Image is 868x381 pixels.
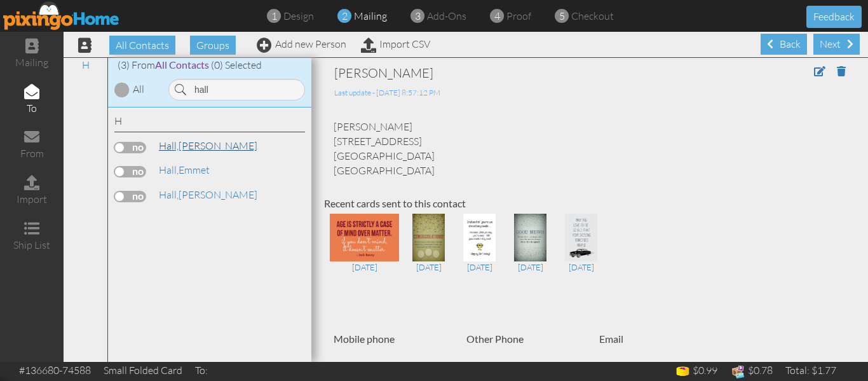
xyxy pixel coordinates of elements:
span: 3 [415,9,421,24]
span: To: [195,364,208,377]
div: All [133,82,144,97]
div: [DATE] [458,261,501,273]
strong: Email [599,333,623,345]
span: (0) Selected [211,59,262,71]
a: [DATE] [509,230,552,274]
img: 76626-1-1646506982304-0bc8778b2760c8c4-qa.jpg [514,214,547,261]
button: Feedback [806,6,862,28]
div: [DATE] [330,261,399,273]
a: [DATE] [407,230,450,274]
td: $0.78 [724,362,779,381]
span: 4 [494,9,500,24]
div: Total: $1.77 [785,363,836,378]
a: [DATE] [330,230,399,274]
div: H [114,114,305,132]
span: Last update - [DATE] 8:57:12 PM [334,88,440,97]
strong: Other Phone [466,333,524,345]
a: Import CSV [361,38,430,50]
a: [DATE] [560,230,602,274]
span: 2 [342,9,348,24]
div: [PERSON_NAME] [STREET_ADDRESS] [GEOGRAPHIC_DATA] [GEOGRAPHIC_DATA] [324,120,855,177]
div: [PERSON_NAME] [334,64,739,82]
span: proof [506,10,531,22]
img: points-icon.png [675,364,691,380]
div: [DATE] [560,261,602,273]
div: [DATE] [407,261,450,273]
a: [PERSON_NAME] [158,138,259,153]
div: [DATE] [509,261,552,273]
span: Hall, [159,139,179,152]
img: 110797-1-1706552935986-a6d35a494e5f1e74-qa.jpg [412,214,445,261]
span: checkout [571,10,614,22]
span: All Contacts [109,36,175,55]
span: design [283,10,314,22]
td: #136680-74588 [13,362,97,379]
span: 5 [559,9,565,24]
img: 95183-1-1678669003902-c293623d1dba899a-qa.jpg [463,214,496,261]
a: Add new Person [257,38,346,50]
td: Small Folded Card [97,362,189,379]
a: [PERSON_NAME] [158,187,259,202]
span: 1 [271,9,277,24]
img: pixingo logo [3,1,120,30]
img: 55077-1-1676703856832-4941cfc4979c945b-qa.jpg [565,214,598,261]
div: Back [761,34,807,55]
span: Groups [190,36,236,55]
strong: Mobile phone [334,333,395,345]
span: Hall, [159,188,179,201]
div: Next [813,34,860,55]
img: expense-icon.png [730,364,746,380]
a: Emmet [158,162,211,177]
a: H [76,57,96,73]
span: Hall, [159,163,179,176]
a: [DATE] [458,230,501,274]
span: mailing [354,10,387,22]
img: 128891-1-1741207103834-40953ab8521119c3-qa.jpg [330,214,399,261]
td: $0.99 [668,362,724,381]
span: All Contacts [155,59,209,71]
strong: Recent cards sent to this contact [324,197,466,209]
div: (3) From [108,58,311,73]
span: add-ons [427,10,466,22]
